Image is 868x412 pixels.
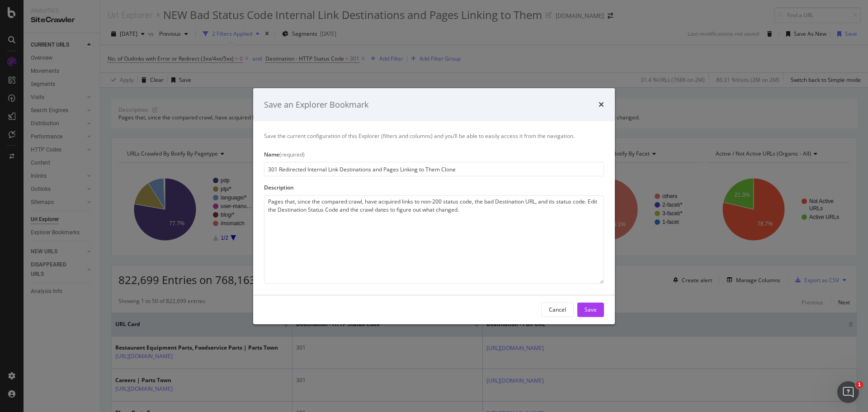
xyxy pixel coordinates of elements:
[541,303,574,317] button: Cancel
[264,184,604,191] div: Description
[837,381,859,403] iframe: Intercom live chat
[549,306,566,313] div: Cancel
[279,151,305,158] span: (required)
[264,99,368,110] div: Save an Explorer Bookmark
[253,88,615,324] div: modal
[264,162,604,176] input: Enter a name
[264,132,604,140] div: Save the current configuration of this Explorer (filters and columns) and you’ll be able to easil...
[264,195,604,284] textarea: Pages that, since the compared crawl, have acquired links to non-200 status code, the bad Destina...
[585,306,597,313] div: Save
[599,99,604,110] div: times
[264,151,279,158] span: Name
[856,381,863,388] span: 1
[577,303,604,317] button: Save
